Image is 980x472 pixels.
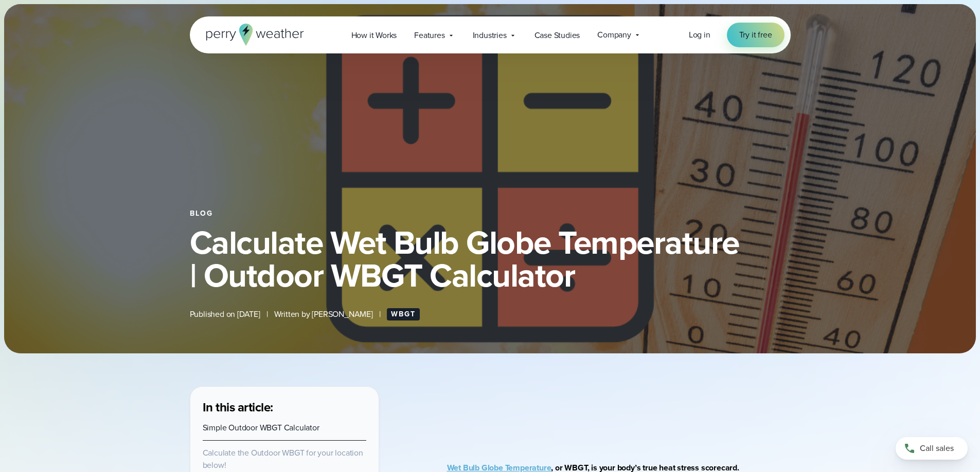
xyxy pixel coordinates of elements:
span: | [379,308,381,320]
a: Simple Outdoor WBGT Calculator [203,422,319,433]
span: Try it free [739,29,772,41]
span: Industries [473,29,507,42]
a: How it Works [343,25,406,46]
span: Case Studies [534,29,580,42]
h3: In this article: [203,399,366,416]
span: Company [597,29,631,41]
iframe: WBGT Explained: Listen as we break down all you need to know about WBGT Video [477,386,760,429]
span: Log in [689,29,710,41]
span: How it Works [351,29,397,42]
div: Blog [190,210,791,218]
a: Case Studies [526,25,589,46]
a: Log in [689,29,710,41]
span: | [266,308,268,320]
a: Calculate the Outdoor WBGT for your location below! [203,447,363,471]
a: Try it free [727,23,785,47]
span: Features [414,29,444,42]
a: Call sales [896,437,968,460]
span: Published on [DATE] [190,308,260,320]
h1: Calculate Wet Bulb Globe Temperature | Outdoor WBGT Calculator [190,226,791,292]
a: WBGT [387,308,420,320]
span: Call sales [920,442,954,455]
span: Written by [PERSON_NAME] [274,308,373,320]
